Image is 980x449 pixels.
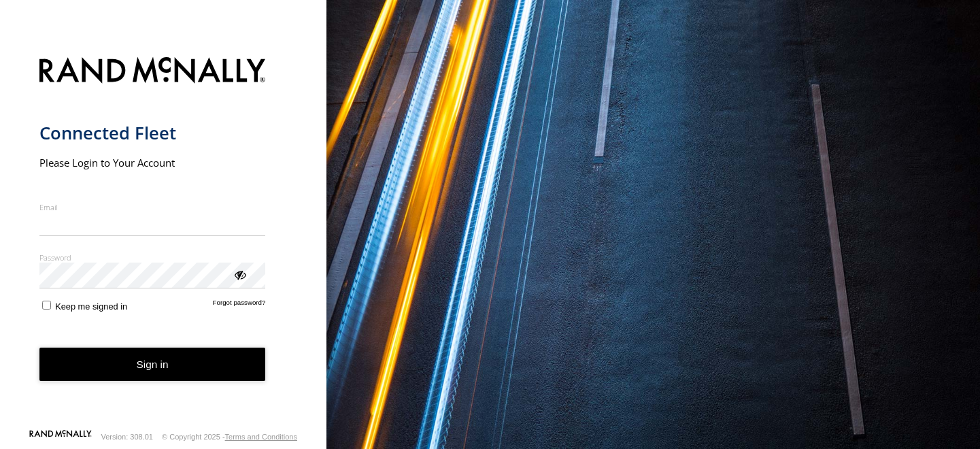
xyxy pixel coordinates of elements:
[225,433,297,441] a: Terms and Conditions
[213,299,266,312] a: Forgot password?
[39,54,266,89] img: Rand McNally
[39,49,288,429] form: main
[39,122,266,144] h1: Connected Fleet
[39,202,266,212] label: Email
[39,348,266,381] button: Sign in
[101,433,153,441] div: Version: 308.01
[233,267,246,281] div: ViewPassword
[162,433,297,441] div: © Copyright 2025 -
[42,301,51,310] input: Keep me signed in
[55,301,127,312] span: Keep me signed in
[39,252,266,263] label: Password
[39,156,266,169] h2: Please Login to Your Account
[29,430,92,444] a: Visit our Website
